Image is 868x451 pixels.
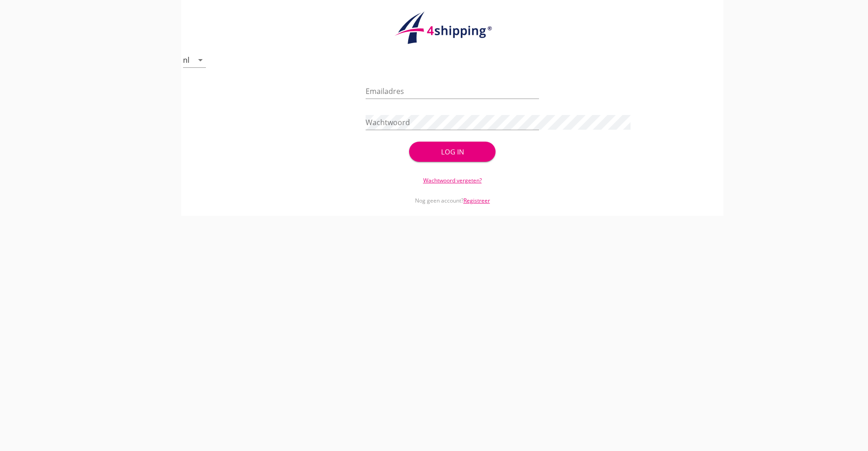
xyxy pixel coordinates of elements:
[409,142,496,162] button: Log in
[366,185,539,205] div: Nog geen account?
[366,84,539,99] input: Emailadres
[424,147,481,157] div: Log in
[464,197,490,204] a: Registreer
[183,56,189,64] div: nl
[423,176,482,184] a: Wachtwoord vergeten?
[195,55,206,66] i: arrow_drop_down
[393,11,512,45] img: logo.1f945f1d.svg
